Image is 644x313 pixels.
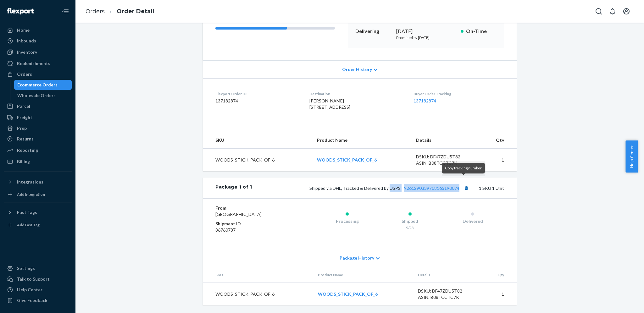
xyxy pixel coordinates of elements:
a: Orders [4,69,72,79]
div: Ecommerce Orders [17,82,58,88]
a: Talk to Support [4,274,72,284]
div: Wholesale Orders [17,92,56,99]
a: Add Integration [4,189,72,200]
th: Details [411,132,480,149]
th: Qty [480,132,517,149]
a: Home [4,25,72,35]
div: Freight [17,114,32,121]
th: SKU [203,267,313,283]
button: Open Search Box [592,5,605,18]
p: On-Time [466,28,497,35]
div: Inbounds [17,38,36,44]
dd: 86760787 [215,227,291,233]
dt: Destination [309,91,403,96]
div: Talk to Support [17,276,50,282]
div: Help Center [17,287,42,293]
ol: breadcrumbs [80,2,159,21]
a: 137182874 [414,98,436,103]
dd: 137182874 [215,98,299,104]
td: WOODS_STICK_PACK_OF_6 [203,149,312,172]
a: Returns [4,134,72,144]
div: Fast Tags [17,209,37,216]
dt: From [215,205,291,211]
div: Returns [17,136,34,142]
a: Orders [86,8,105,15]
div: Add Fast Tag [17,222,40,228]
div: Orders [17,71,32,77]
th: SKU [203,132,312,149]
img: Flexport logo [7,8,34,14]
div: Shipped [379,218,441,224]
a: Inbounds [4,36,72,46]
button: Help Center [625,140,638,173]
div: DSKU: DF47ZDU5T82 [416,154,475,160]
div: Reporting [17,147,38,153]
p: Promised by [DATE] [396,35,456,40]
dt: Shipment ID [215,221,291,227]
div: Settings [17,265,35,272]
td: WOODS_STICK_PACK_OF_6 [203,283,313,306]
span: Package History [340,255,374,261]
div: Processing [316,218,379,224]
th: Product Name [312,132,411,149]
a: 9261290339708165190074 [404,185,459,191]
a: WOODS_STICK_PACK_OF_6 [317,157,377,162]
div: Delivered [441,218,504,224]
div: [DATE] [396,28,456,35]
div: Parcel [17,103,30,109]
div: Billing [17,158,30,165]
dt: Buyer Order Tracking [414,91,504,96]
a: Freight [4,113,72,123]
span: Order History [342,66,372,73]
span: Copy tracking number [445,166,482,170]
td: 1 [480,149,517,172]
a: Billing [4,156,72,167]
p: Delivering [355,28,391,35]
span: Shipped via DHL, Tracked & Delivered by USPS [309,185,470,191]
span: [PERSON_NAME] [STREET_ADDRESS] [309,98,350,110]
a: Reporting [4,145,72,155]
button: Open account menu [620,5,633,18]
div: Package 1 of 1 [215,184,252,192]
a: Parcel [4,101,72,111]
button: Open notifications [606,5,619,18]
div: Integrations [17,179,43,185]
td: 1 [482,283,517,306]
div: ASIN: B08TCCTC7K [418,294,477,300]
button: Fast Tags [4,207,72,217]
a: WOODS_STICK_PACK_OF_6 [318,291,378,297]
div: 9/23 [379,225,441,230]
div: Give Feedback [17,297,47,304]
a: Inventory [4,47,72,57]
a: Help Center [4,285,72,295]
dt: Flexport Order ID [215,91,299,96]
div: Add Integration [17,192,45,197]
button: Close Navigation [59,5,72,18]
a: Replenishments [4,58,72,69]
button: Give Feedback [4,295,72,305]
button: Integrations [4,177,72,187]
div: Inventory [17,49,37,55]
div: DSKU: DF47ZDU5T82 [418,288,477,294]
a: Ecommerce Orders [14,80,72,90]
th: Product Name [313,267,413,283]
button: Copy tracking number [462,184,470,192]
a: Settings [4,263,72,273]
div: ASIN: B08TCCTC7K [416,160,475,166]
a: Order Detail [117,8,154,15]
div: Replenishments [17,60,50,67]
a: Add Fast Tag [4,220,72,230]
div: 1 SKU 1 Unit [252,184,504,192]
a: Wholesale Orders [14,91,72,101]
a: Prep [4,123,72,133]
div: Home [17,27,30,33]
div: Prep [17,125,27,131]
th: Qty [482,267,517,283]
th: Details [413,267,482,283]
span: [GEOGRAPHIC_DATA] [215,211,262,217]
